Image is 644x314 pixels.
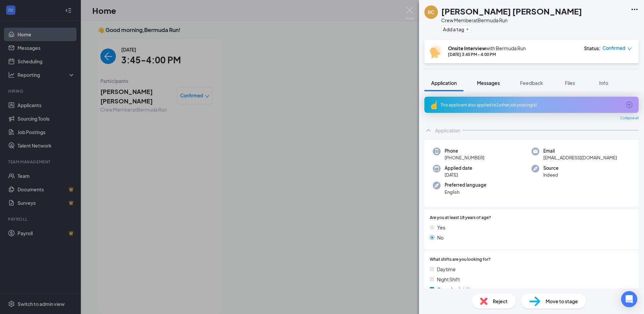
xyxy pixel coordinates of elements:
span: Phone [445,148,484,154]
span: Yes [437,224,445,231]
span: Application [431,80,457,86]
span: [EMAIL_ADDRESS][DOMAIN_NAME] [543,154,617,161]
div: This applicant also applied to 1 other job posting(s) [441,102,621,108]
div: Crew Member at Bermuda Run [441,17,582,24]
span: down [627,46,632,51]
span: Collapse all [620,116,639,121]
div: Status : [584,45,601,52]
div: [DATE] 3:45 PM - 4:00 PM [448,52,526,57]
span: Move to stage [546,297,578,305]
span: Email [543,148,617,154]
span: Info [599,80,608,86]
span: [DATE] [445,171,472,178]
h1: [PERSON_NAME] [PERSON_NAME] [441,5,582,17]
button: PlusAdd a tag [441,26,471,33]
span: English [445,189,486,195]
span: Open Availability [437,286,474,293]
div: Application [435,127,460,134]
div: with Bermuda Run [448,45,526,52]
span: Applied date [445,165,472,171]
svg: ChevronUp [424,126,432,134]
div: RC [428,9,434,15]
span: Indeed [543,171,558,178]
span: Confirmed [603,45,625,52]
b: Onsite Interview [448,45,486,51]
span: What shifts are you looking for? [430,256,491,263]
span: Files [565,80,575,86]
svg: ArrowCircle [625,101,633,109]
span: Messages [477,80,500,86]
span: No [437,234,444,241]
svg: Plus [465,27,470,31]
span: Reject [493,297,508,305]
span: [PHONE_NUMBER] [445,154,484,161]
span: Daytime [437,265,456,273]
span: Source [543,165,558,171]
svg: Ellipses [631,5,639,13]
div: Open Intercom Messenger [621,291,637,307]
span: Feedback [520,80,543,86]
span: Are you at least 18 years of age? [430,215,491,221]
span: Night Shift [437,276,460,283]
span: Preferred language [445,182,486,188]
